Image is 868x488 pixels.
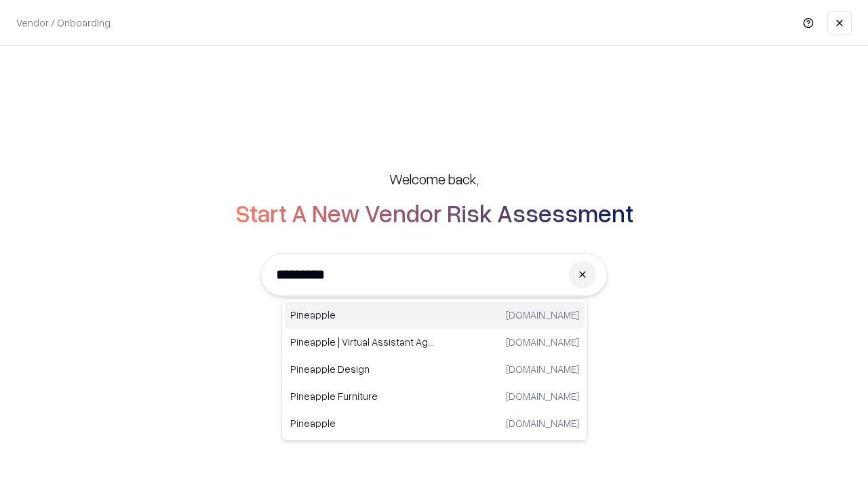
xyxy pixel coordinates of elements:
h2: Start A New Vendor Risk Assessment [235,199,633,226]
p: Pineapple | Virtual Assistant Agency [290,335,435,349]
div: Suggestions [281,298,588,441]
p: Pineapple Design [290,362,435,376]
h5: Welcome back, [389,169,479,188]
p: Pineapple Furniture [290,389,435,403]
p: [DOMAIN_NAME] [506,335,579,349]
p: Pineapple [290,308,435,322]
p: [DOMAIN_NAME] [506,389,579,403]
p: [DOMAIN_NAME] [506,362,579,376]
p: [DOMAIN_NAME] [506,416,579,430]
p: Vendor / Onboarding [16,16,111,30]
p: Pineapple [290,416,435,430]
p: [DOMAIN_NAME] [506,308,579,322]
